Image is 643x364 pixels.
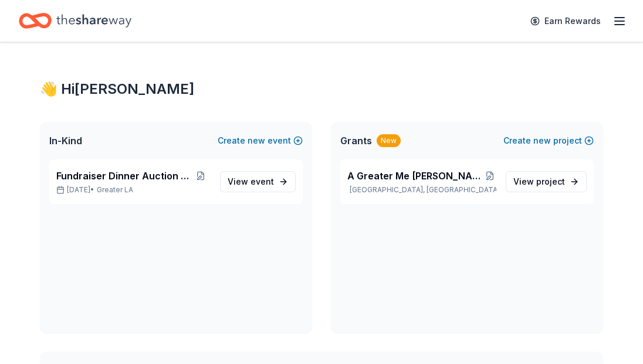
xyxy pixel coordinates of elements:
[248,134,265,148] span: new
[49,134,82,148] span: In-Kind
[19,7,131,35] a: Home
[377,134,401,147] div: New
[513,175,565,189] span: View
[347,169,483,183] span: A Greater Me [PERSON_NAME] Youth Empowerment
[56,169,191,183] span: Fundraiser Dinner Auction & Raffle
[220,171,296,192] a: View event
[503,134,594,148] button: Createnewproject
[340,134,372,148] span: Grants
[251,176,274,186] span: event
[533,134,551,148] span: new
[536,176,565,186] span: project
[347,185,496,195] p: [GEOGRAPHIC_DATA], [GEOGRAPHIC_DATA]
[97,185,133,195] span: Greater LA
[218,134,303,148] button: Createnewevent
[506,171,587,192] a: View project
[523,11,608,32] a: Earn Rewards
[56,185,211,195] p: [DATE] •
[228,175,274,189] span: View
[40,80,603,98] div: 👋 Hi [PERSON_NAME]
